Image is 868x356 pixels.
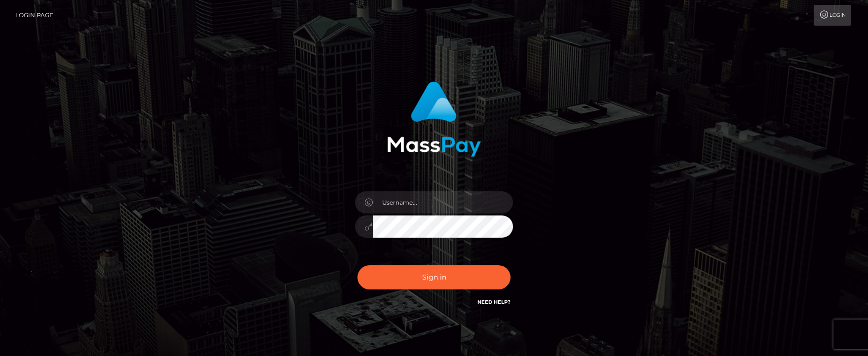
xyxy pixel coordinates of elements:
button: Sign in [357,265,511,289]
a: Login Page [15,5,53,26]
a: Login [814,5,851,26]
img: MassPay Login [387,81,481,157]
input: Username... [373,191,513,214]
a: Need Help? [477,299,511,305]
